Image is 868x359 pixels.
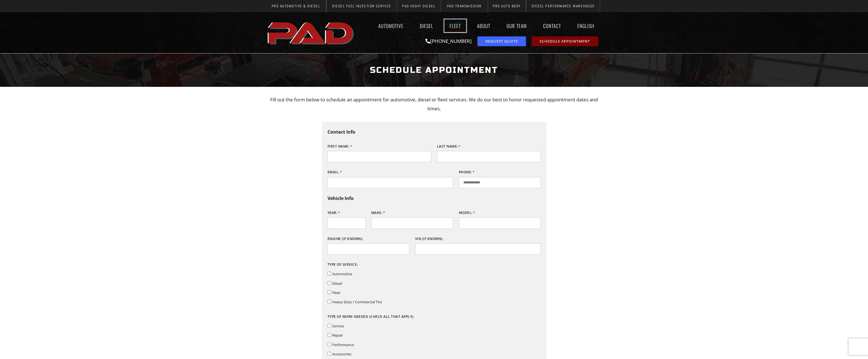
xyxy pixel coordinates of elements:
a: pro automotive and diesel home page [266,18,357,48]
label: Service [332,323,344,328]
h1: Schedule Appointment [269,60,600,81]
label: VIN (if known): [415,234,443,243]
label: First Name: [327,142,352,151]
label: Last Name: [437,142,461,151]
nav: Menu [357,19,603,32]
a: English [572,19,603,32]
a: Our Team [501,19,532,32]
label: Type of Service: [327,260,358,269]
a: [PHONE_NUMBER] [425,38,472,44]
b: Vehicle Info [327,195,354,201]
a: Contact [538,19,566,32]
span: Pro Automotive & Diesel [272,4,320,8]
label: Automotive [332,271,352,276]
label: Phone: [459,168,475,177]
a: Diesel [414,19,439,32]
label: Year: [327,208,340,217]
label: Heavy Duty / Commercial Tire [332,299,382,304]
label: Fleet [332,290,340,295]
label: Type of work needed (check all that apply): [327,312,414,321]
label: Performance [332,342,354,347]
label: Email: [327,168,342,177]
a: Automotive [373,19,409,32]
span: Request Quote [485,39,518,43]
span: Diesel Performance Warehouse [531,4,595,8]
span: Pro Auto Body [493,4,521,8]
p: Fill out the form below to schedule an appointment for automotive, diesel or fleet services. We d... [269,95,600,113]
span: Diesel Fuel Injection Service [332,4,391,8]
a: Fleet [444,19,466,32]
label: Engine (if known): [327,234,363,243]
label: Accessories [332,351,351,356]
b: Contact Info [327,129,355,135]
span: PAD Transmission [447,4,482,8]
a: schedule repair or service appointment [532,36,598,46]
label: Repair [332,333,343,338]
span: Schedule Appointment [540,39,590,43]
a: About [472,19,496,32]
a: request a service or repair quote [477,36,526,46]
label: Diesel [332,281,342,286]
label: Model: [459,208,475,217]
span: PAD Heavy Diesel [402,4,435,8]
label: Make: [371,208,385,217]
img: The image shows the word "PAD" in bold, red, uppercase letters with a slight shadow effect. [266,18,357,48]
